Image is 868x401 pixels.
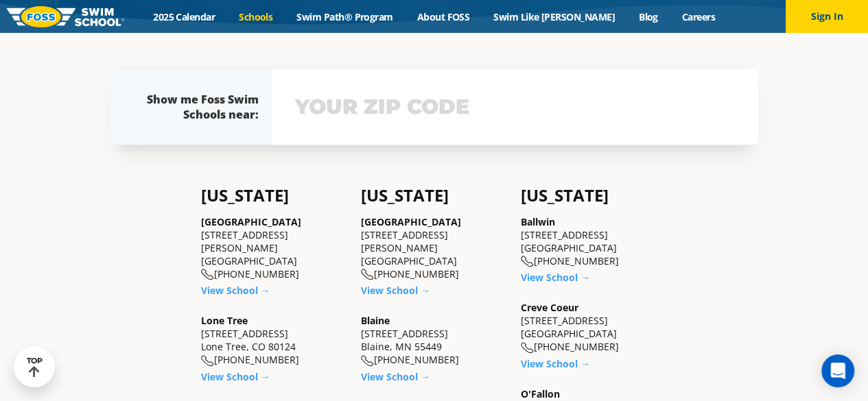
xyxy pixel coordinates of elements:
[201,215,347,281] div: [STREET_ADDRESS][PERSON_NAME] [GEOGRAPHIC_DATA] [PHONE_NUMBER]
[521,387,560,400] a: O'Fallon
[521,342,534,354] img: location-phone-o-icon.svg
[521,357,590,370] a: View School →
[201,186,347,205] h4: [US_STATE]
[201,314,347,367] div: [STREET_ADDRESS] Lone Tree, CO 80124 [PHONE_NUMBER]
[201,215,301,228] a: [GEOGRAPHIC_DATA]
[482,10,627,23] a: Swim Like [PERSON_NAME]
[521,256,534,267] img: location-phone-o-icon.svg
[521,271,590,284] a: View School →
[27,356,43,378] div: TOP
[292,87,739,127] input: YOUR ZIP CODE
[361,314,390,327] a: Blaine
[361,314,507,367] div: [STREET_ADDRESS] Blaine, MN 55449 [PHONE_NUMBER]
[201,269,214,280] img: location-phone-o-icon.svg
[138,92,259,122] div: Show me Foss Swim Schools near:
[7,6,124,27] img: FOSS Swim School Logo
[521,301,667,354] div: [STREET_ADDRESS] [GEOGRAPHIC_DATA] [PHONE_NUMBER]
[521,215,555,228] a: Ballwin
[521,301,578,314] a: Creve Coeur
[285,10,405,23] a: Swim Path® Program
[361,355,374,367] img: location-phone-o-icon.svg
[361,269,374,280] img: location-phone-o-icon.svg
[361,284,430,297] a: View School →
[521,215,667,268] div: [STREET_ADDRESS] [GEOGRAPHIC_DATA] [PHONE_NUMBER]
[227,10,285,23] a: Schools
[821,354,854,387] div: Open Intercom Messenger
[201,355,214,367] img: location-phone-o-icon.svg
[141,10,227,23] a: 2025 Calendar
[405,10,482,23] a: About FOSS
[626,10,670,23] a: Blog
[521,186,667,205] h4: [US_STATE]
[201,314,248,327] a: Lone Tree
[361,370,430,383] a: View School →
[670,10,727,23] a: Careers
[361,215,507,281] div: [STREET_ADDRESS][PERSON_NAME] [GEOGRAPHIC_DATA] [PHONE_NUMBER]
[361,186,507,205] h4: [US_STATE]
[201,284,270,297] a: View School →
[201,370,270,383] a: View School →
[361,215,461,228] a: [GEOGRAPHIC_DATA]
